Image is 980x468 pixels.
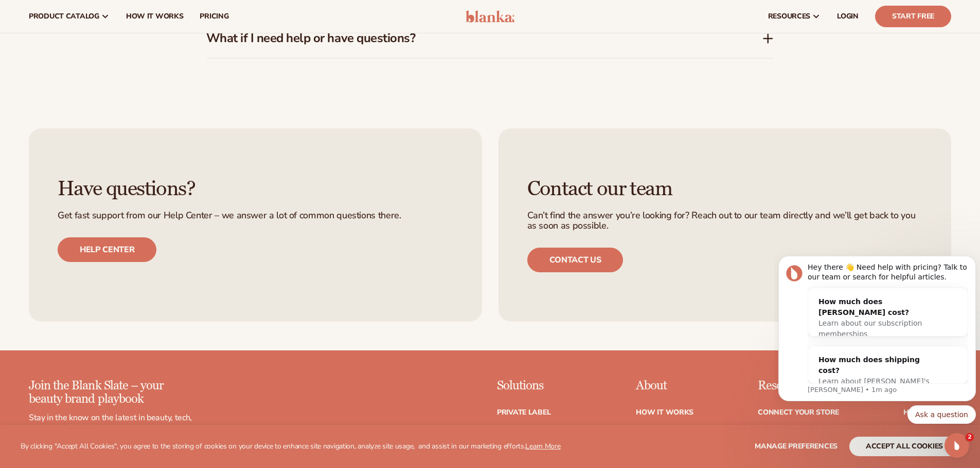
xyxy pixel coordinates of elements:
span: pricing [200,12,228,21]
button: Manage preferences [755,437,838,456]
p: About [636,379,693,392]
a: How It Works [636,409,693,416]
a: Connect your store [758,409,839,416]
p: Can’t find the answer you’re looking for? Reach out to our team directly and we’ll get back to yo... [527,211,923,231]
span: LOGIN [837,12,859,21]
img: logo [466,10,514,23]
p: Get fast support from our Help Center – we answer a lot of common questions there. [58,211,453,221]
a: Contact us [527,248,623,272]
p: Stay in the know on the latest in beauty, tech, startup, and business news. [29,413,192,434]
span: Manage preferences [755,441,838,451]
iframe: Intercom notifications message [774,222,980,440]
span: resources [768,12,810,21]
h3: Have questions? [58,178,453,200]
button: accept all cookies [849,437,959,456]
p: Join the Blank Slate – your beauty brand playbook [29,379,192,406]
span: How It Works [126,12,184,21]
span: product catalog [29,12,99,21]
h3: What if I need help or have questions? [206,31,731,46]
span: 2 [966,433,974,441]
a: Start Free [875,6,951,27]
iframe: Intercom live chat [945,433,969,458]
p: Resources [758,379,839,392]
p: By clicking "Accept All Cookies", you agree to the storing of cookies on your device to enhance s... [21,442,561,451]
p: Solutions [497,379,572,392]
a: Learn More [525,441,560,451]
a: Help center [58,237,156,262]
a: Private label [497,409,550,416]
h3: Contact our team [527,178,923,200]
